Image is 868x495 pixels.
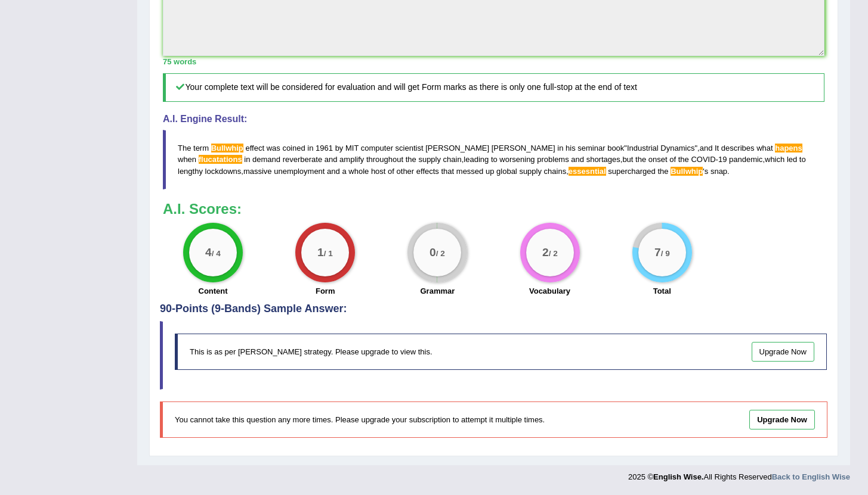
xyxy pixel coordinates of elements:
[653,472,703,481] strong: English Wise.
[388,167,394,176] span: of
[420,285,455,297] label: Grammar
[443,155,462,164] span: chain
[205,246,212,259] big: 4
[569,167,606,176] span: Possible spelling mistake found. (did you mean: essential)
[163,56,824,67] div: 75 words
[715,144,719,152] span: It
[671,167,703,176] span: Possible spelling mistake found. (did you mean: Bull whip)
[660,249,669,258] small: / 9
[324,249,333,258] small: / 1
[163,130,824,189] blockquote: " ", , , - , , , ' .
[456,167,484,176] span: messed
[628,465,850,482] div: 2025 © All Rights Reserved
[544,167,567,176] span: chains
[178,144,191,152] span: The
[199,285,228,297] label: Content
[211,144,243,152] span: Possible spelling mistake found. (did you mean: Bull whip)
[212,249,221,258] small: / 4
[654,246,661,259] big: 7
[252,155,280,164] span: demand
[486,167,494,176] span: up
[548,249,557,258] small: / 2
[366,155,403,164] span: throughout
[729,155,762,164] span: pandemic
[586,155,620,164] span: shortages
[608,167,656,176] span: supercharged
[571,155,584,164] span: and
[691,155,715,164] span: COVID
[316,285,335,297] label: Form
[607,144,624,152] span: book
[752,342,815,362] a: Upgrade Now
[339,155,364,164] span: amplify
[441,167,455,176] span: that
[348,167,369,176] span: whole
[622,155,633,164] span: but
[756,144,773,152] span: what
[491,155,498,164] span: to
[653,285,671,297] label: Total
[317,246,324,259] big: 1
[577,144,605,152] span: seminar
[566,144,576,152] span: his
[799,155,806,164] span: to
[772,472,850,481] a: Back to English Wise
[721,144,755,152] span: describes
[519,167,542,176] span: supply
[464,155,489,164] span: leading
[537,155,569,164] span: problems
[163,114,824,124] h4: A.I. Engine Result:
[175,414,655,425] p: You cannot take this question any more times. Please upgrade your subscription to attempt it mult...
[765,155,784,164] span: which
[178,167,203,176] span: lengthy
[283,155,322,164] span: reverberate
[678,155,689,164] span: the
[496,167,517,176] span: global
[416,167,439,176] span: effects
[245,144,264,152] span: effect
[542,246,549,259] big: 2
[718,155,727,164] span: 19
[335,144,344,152] span: by
[316,144,333,152] span: 1961
[193,144,209,152] span: term
[657,167,668,176] span: the
[282,144,305,152] span: coined
[529,285,570,297] label: Vocabulary
[775,144,802,152] span: Possible spelling mistake found. (did you mean: happens)
[371,167,386,176] span: host
[178,155,196,164] span: when
[635,155,646,164] span: the
[199,155,242,164] span: Possible spelling mistake found. (did you mean: fluctuations)
[660,144,694,152] span: Dynamics
[307,144,313,152] span: in
[325,155,338,164] span: and
[711,167,727,176] span: snap
[244,155,250,164] span: in
[175,334,827,370] div: This is as per [PERSON_NAME] strategy. Please upgrade to view this.
[274,167,325,176] span: unemployment
[627,144,659,152] span: Industrial
[787,155,797,164] span: led
[345,144,359,152] span: MIT
[425,144,489,152] span: [PERSON_NAME]
[705,167,709,176] span: s
[492,144,555,152] span: [PERSON_NAME]
[361,144,393,152] span: computer
[499,155,535,164] span: worsening
[163,201,242,217] b: A.I. Scores:
[557,144,563,152] span: in
[749,410,815,429] a: Upgrade Now
[267,144,280,152] span: was
[397,167,415,176] span: other
[406,155,416,164] span: the
[243,167,272,176] span: massive
[700,144,713,152] span: and
[396,144,424,152] span: scientist
[669,155,676,164] span: of
[436,249,445,258] small: / 2
[648,155,668,164] span: onset
[163,73,824,101] h5: Your complete text will be considered for evaluation and will get Form marks as there is only one...
[327,167,340,176] span: and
